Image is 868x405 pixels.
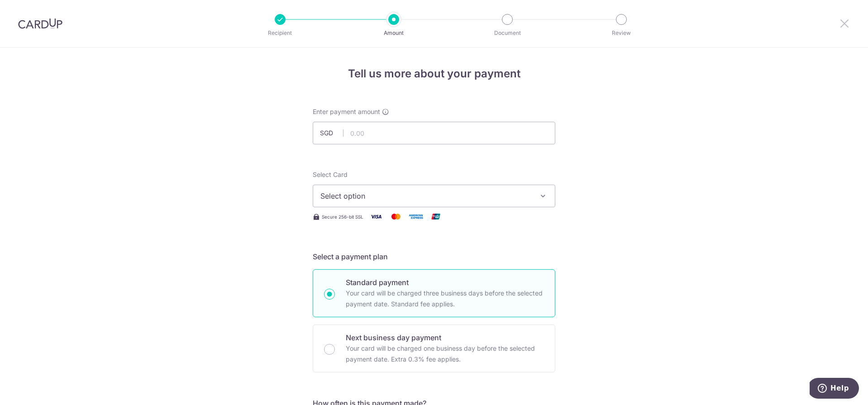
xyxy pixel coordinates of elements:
img: Visa [367,211,385,222]
iframe: Opens a widget where you can find more information [810,378,859,400]
img: Union Pay [427,211,445,222]
span: SGD [320,129,343,138]
span: Enter payment amount [313,107,380,116]
button: Select option [313,185,555,207]
p: Review [588,29,655,38]
p: Recipient [247,29,314,38]
p: Next business day payment [346,332,544,343]
h4: Tell us more about your payment [313,66,555,82]
p: Your card will be charged three business days before the selected payment date. Standard fee appl... [346,288,544,310]
h5: Select a payment plan [313,251,555,262]
span: Secure 256-bit SSL [322,213,363,220]
span: translation missing: en.payables.payment_networks.credit_card.summary.labels.select_card [313,171,348,178]
span: Select option [320,191,531,201]
p: Your card will be charged one business day before the selected payment date. Extra 0.3% fee applies. [346,343,544,365]
img: American Express [407,211,425,222]
p: Document [474,29,541,38]
img: Mastercard [387,211,405,222]
input: 0.00 [313,122,555,144]
p: Amount [360,29,427,38]
p: Standard payment [346,277,544,288]
img: CardUp [18,18,62,29]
